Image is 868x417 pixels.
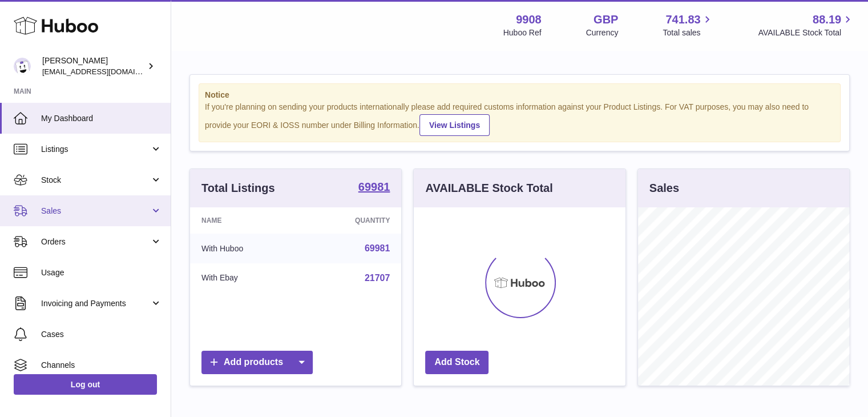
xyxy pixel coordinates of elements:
span: Cases [41,329,162,340]
span: Sales [41,206,150,216]
h3: Total Listings [201,181,275,196]
img: tbcollectables@hotmail.co.uk [14,58,31,75]
span: My Dashboard [41,113,162,124]
a: 69981 [358,181,390,195]
span: 88.19 [813,12,841,27]
strong: Notice [205,90,834,101]
strong: 9908 [516,12,542,27]
span: Orders [41,236,150,247]
h3: AVAILABLE Stock Total [425,181,552,196]
span: Listings [41,144,150,155]
th: Quantity [301,207,401,234]
th: Name [190,207,301,234]
span: Invoicing and Payments [41,298,150,309]
span: Usage [41,267,162,278]
span: AVAILABLE Stock Total [758,27,854,38]
div: If you're planning on sending your products internationally please add required customs informati... [205,102,834,136]
span: Total sales [663,27,713,38]
div: Currency [586,27,619,38]
td: With Huboo [190,234,301,263]
a: 21707 [365,273,390,283]
a: View Listings [419,114,490,136]
a: 741.83 Total sales [663,12,713,38]
strong: 69981 [358,181,390,193]
a: 69981 [365,243,390,253]
span: Channels [41,360,162,371]
a: 88.19 AVAILABLE Stock Total [758,12,854,38]
span: [EMAIL_ADDRESS][DOMAIN_NAME] [42,67,168,76]
a: Add products [201,351,313,374]
a: Log out [14,374,157,395]
td: With Ebay [190,263,301,293]
a: Add Stock [425,351,488,374]
span: 741.83 [665,12,700,27]
div: Huboo Ref [503,27,542,38]
span: Stock [41,175,150,186]
strong: GBP [594,12,618,27]
h3: Sales [649,181,679,196]
div: [PERSON_NAME] [42,55,145,77]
